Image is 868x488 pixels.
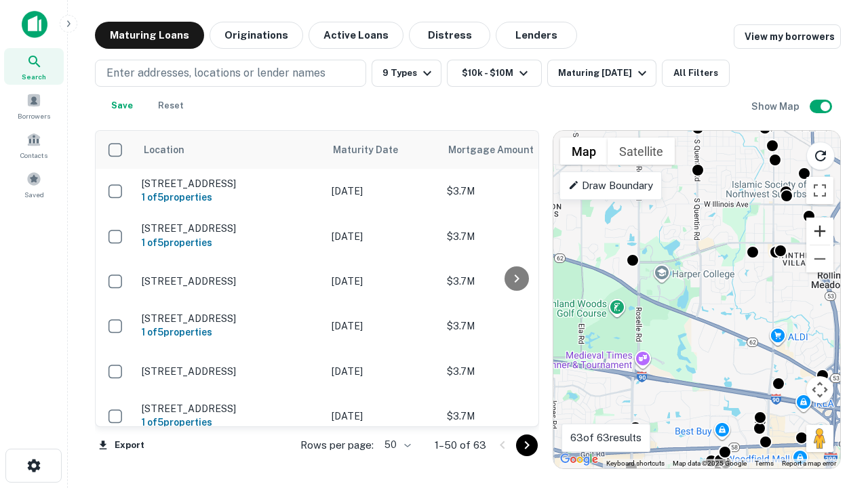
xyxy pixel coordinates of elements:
p: [STREET_ADDRESS] [142,178,318,190]
h6: 1 of 5 properties [142,325,318,340]
button: Active Loans [309,22,403,49]
button: Distress [409,22,490,49]
h6: 1 of 5 properties [142,190,318,205]
th: Maturity Date [325,131,440,169]
button: Save your search to get updates of matches that match your search criteria. [100,92,144,119]
p: Rows per page: [300,437,374,453]
a: Open this area in Google Maps (opens a new window) [557,451,601,468]
span: Search [22,71,46,82]
p: Enter addresses, locations or lender names [106,65,325,81]
button: All Filters [662,60,730,87]
iframe: Chat Widget [800,380,868,445]
button: Show street map [560,138,608,165]
div: 50 [379,435,413,455]
button: Reload search area [806,142,835,170]
img: capitalize-icon.png [22,11,47,38]
span: Borrowers [18,110,50,121]
button: Maturing [DATE] [547,60,656,87]
p: [STREET_ADDRESS] [142,312,318,325]
p: $3.7M [447,274,583,289]
button: Zoom in [806,218,833,245]
p: [DATE] [332,364,433,379]
button: Zoom out [806,245,833,272]
button: Keyboard shortcuts [606,459,665,468]
a: View my borrowers [734,24,841,49]
p: [DATE] [332,319,433,333]
p: $3.7M [447,229,583,244]
button: Go to next page [516,434,538,456]
p: [DATE] [332,184,433,199]
button: Maturing Loans [95,22,204,49]
h6: Show Map [751,99,802,114]
a: Report a map error [782,460,836,467]
a: Contacts [4,127,64,163]
button: Export [95,435,148,455]
a: Borrowers [4,87,64,124]
p: [STREET_ADDRESS] [142,222,318,235]
div: 0 0 [553,131,840,468]
p: 63 of 63 results [570,430,642,446]
span: Map data ©2025 Google [673,460,747,467]
p: Draw Boundary [568,178,653,194]
p: $3.7M [447,184,583,199]
img: Google [557,451,601,468]
button: Map camera controls [806,376,833,403]
div: Maturing [DATE] [558,65,650,81]
p: [STREET_ADDRESS] [142,365,318,378]
button: Reset [149,92,193,119]
button: Toggle fullscreen view [806,177,833,204]
p: [STREET_ADDRESS] [142,403,318,415]
button: Enter addresses, locations or lender names [95,60,366,87]
p: [DATE] [332,409,433,424]
p: [STREET_ADDRESS] [142,275,318,287]
span: Contacts [20,150,47,161]
a: Terms (opens in new tab) [755,460,774,467]
p: $3.7M [447,319,583,333]
th: Mortgage Amount [440,131,589,169]
a: Saved [4,166,64,203]
button: Originations [210,22,303,49]
span: Location [143,142,184,158]
p: [DATE] [332,229,433,244]
p: [DATE] [332,274,433,289]
a: Search [4,48,64,85]
span: Saved [24,189,44,200]
button: $10k - $10M [447,60,542,87]
span: Mortgage Amount [448,142,551,158]
h6: 1 of 5 properties [142,415,318,430]
p: $3.7M [447,364,583,379]
button: Show satellite imagery [608,138,675,165]
p: $3.7M [447,409,583,424]
button: Lenders [496,22,577,49]
button: 9 Types [372,60,441,87]
p: 1–50 of 63 [435,437,486,453]
h6: 1 of 5 properties [142,235,318,250]
span: Maturity Date [333,142,416,158]
th: Location [135,131,325,169]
